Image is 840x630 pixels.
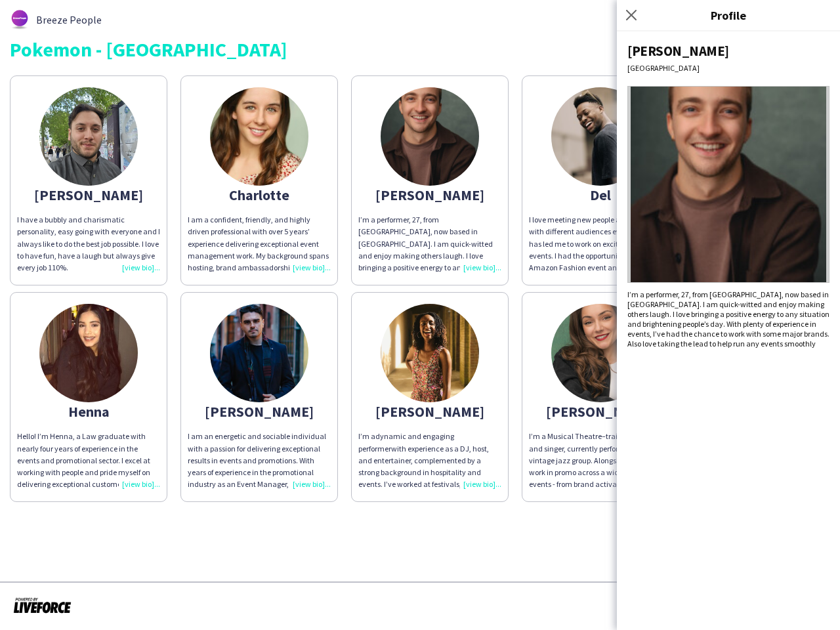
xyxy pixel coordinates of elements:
div: I’m a Musical Theatre–trained performer and singer, currently performing with a vintage jazz grou... [529,430,672,490]
p: Hello! I’m Henna, a Law graduate with nearly four years of experience in the events and promotion... [17,430,160,490]
h3: Profile [617,7,840,24]
div: [PERSON_NAME] [358,189,501,201]
span: Breeze People [36,14,102,26]
p: I’m a with experience as a DJ, host, and entertainer, complemented by a strong background in hosp... [358,430,501,490]
img: thumb-62876bd588459.png [10,10,30,30]
span: I’m a performer, 27, from [GEOGRAPHIC_DATA], now based in [GEOGRAPHIC_DATA]. I am quick-witted an... [627,289,829,348]
span: I’m a performer, 27, from [GEOGRAPHIC_DATA], now based in [GEOGRAPHIC_DATA]. I am quick-witted an... [358,215,499,332]
img: Crew avatar or photo [627,86,829,283]
div: Pokemon - [GEOGRAPHIC_DATA] [10,39,830,59]
div: Henna [17,406,160,417]
img: thumb-61846364a4b55.jpeg [210,87,308,186]
img: Powered by Liveforce [13,596,72,614]
span: dynamic and engaging performer [358,431,454,453]
div: [PERSON_NAME] [358,406,501,417]
p: I am a confident, friendly, and highly driven professional with over 5 years’ experience deliveri... [188,214,331,274]
img: thumb-63a1e465030d5.jpeg [39,304,138,402]
img: thumb-deb2e832-981c-4a01-9ae3-9910964ccf3f.png [551,87,650,186]
div: [GEOGRAPHIC_DATA] [627,63,829,73]
img: thumb-65ca80826ebbb.jpg [551,304,650,402]
img: thumb-1ee6011f-7b0e-4399-ae27-f207d32bfff3.jpg [381,304,479,402]
div: [PERSON_NAME] [627,42,829,60]
p: I love meeting new people and engaging with different audiences every day, which has led me to wo... [529,214,672,274]
span: I have a bubbly and charismatic personality, easy going with everyone and I always like to do the... [17,215,160,272]
div: [PERSON_NAME] [17,189,160,201]
div: [PERSON_NAME] [529,406,672,417]
div: Charlotte [188,189,331,201]
div: Del [529,189,672,201]
img: thumb-61e37619f0d7f.jpg [210,304,308,402]
div: [PERSON_NAME] [188,406,331,417]
img: thumb-680911477c548.jpeg [381,87,479,186]
img: thumb-68b66ebe-49a5-4356-9261-e63d34b2b299.jpg [39,87,138,186]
